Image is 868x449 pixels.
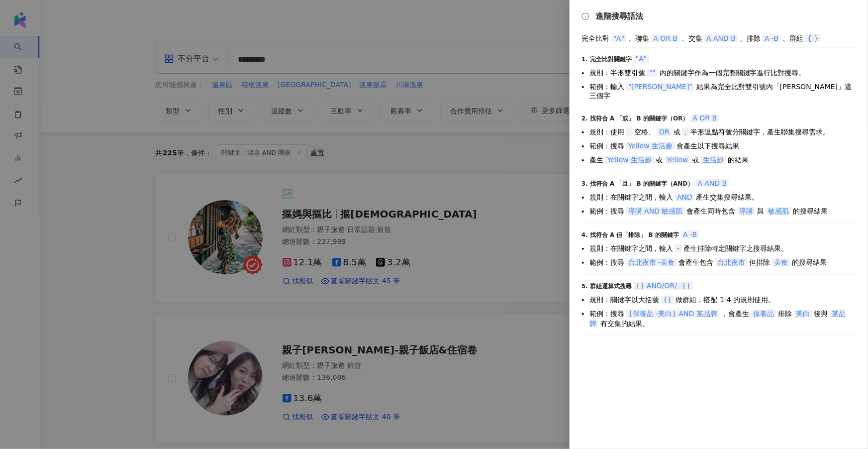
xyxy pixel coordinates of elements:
[657,128,672,136] span: OR
[589,257,856,267] li: 範例：搜尋 會產生包含 但排除 的搜尋結果
[675,244,681,252] span: -
[589,82,856,100] li: 範例：輸入 結果為完全比對雙引號內「[PERSON_NAME]」這三個字
[581,54,856,64] div: 1. 完全比對關鍵字
[682,128,688,136] span: ,
[634,55,649,63] span: "A"
[589,243,856,253] li: 規則：在關鍵字之間，輸入 產生排除特定關鍵字之搜尋結果。
[701,156,726,164] span: 生活趣
[589,155,856,165] li: 產生 或 或 的結果
[704,34,738,42] span: A AND B
[589,295,856,305] li: 規則：關鍵字以大括號 做群組，搭配 1-4 的規則使用。
[626,258,677,266] span: 台北夜市 -美食
[634,282,693,290] span: {} AND/OR/ -{}
[589,68,856,78] li: 規則：半形雙引號 內的關鍵字作為一個完整關鍵字進行比對搜尋。
[626,310,719,318] span: {保養品 -美白} AND 某品牌
[691,114,719,122] span: A OR B
[581,178,856,188] div: 3. 找符合 A 「且」 B 的關鍵字（AND）
[626,83,694,91] span: "[PERSON_NAME]"
[589,141,856,151] li: 範例：搜尋 會產生以下搜尋結果
[751,310,776,318] span: 保養品
[665,156,690,164] span: Yellow
[661,296,674,304] span: {}
[581,12,856,21] div: 進階搜尋語法
[805,34,820,42] span: { }
[651,34,679,42] span: A OR B
[675,193,694,201] span: AND
[589,127,856,137] li: 規則：使用 空格、 或 半形逗點符號分關鍵字，產生聯集搜尋需求。
[626,207,685,215] span: 導購 AND 敏感肌
[589,192,856,202] li: 規則：在關鍵字之間，輸入 產生交集搜尋結果。
[647,69,658,77] span: ""
[716,258,748,266] span: 台北夜市
[581,33,856,43] div: 完全比對 、聯集 、交集 、排除 、群組
[738,207,756,215] span: 導購
[589,206,856,216] li: 範例：搜尋 會產生同時包含 與 的搜尋結果
[763,34,780,42] span: A -B
[767,207,791,215] span: 敏感肌
[772,258,790,266] span: 美食
[681,230,699,238] span: A -B
[581,229,856,239] div: 4. 找符合 A 但「排除」 B 的關鍵字
[611,34,626,42] span: "A"
[696,179,729,187] span: A AND B
[626,142,675,150] span: Yellow 生活趣
[794,310,812,318] span: 美白
[605,156,654,164] span: Yellow 生活趣
[581,113,856,123] div: 2. 找符合 A 「或」 B 的關鍵字（OR）
[581,281,856,291] div: 5. 群組運算式搜尋
[589,309,856,329] li: 範例：搜尋 ，會產生 排除 後與 有交集的結果。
